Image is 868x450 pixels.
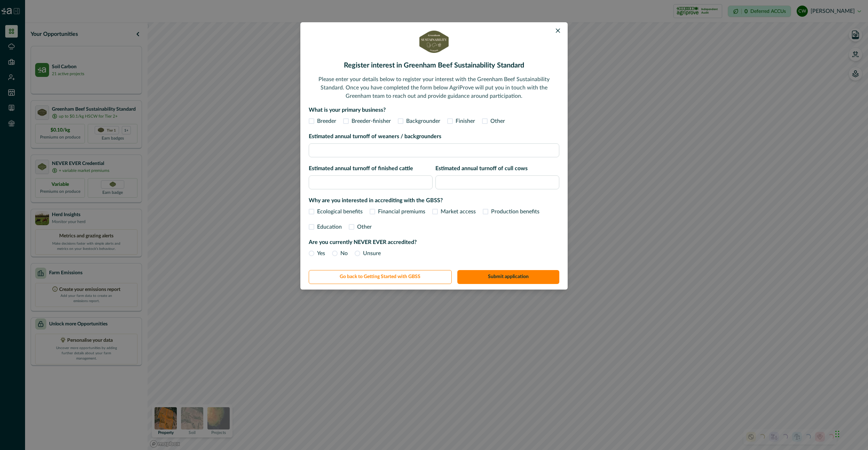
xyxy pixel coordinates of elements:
span: Finisher [456,117,475,125]
button: Go back to Getting Started with GBSS [309,270,452,284]
span: Other [490,117,505,125]
span: Unsure [363,249,381,258]
label: What is your primary business? [309,106,555,114]
span: Breeder [317,117,336,125]
label: Are you currently NEVER EVER accredited? [309,238,555,246]
span: Yes [317,249,325,258]
iframe: Chat Widget [833,417,868,450]
span: Financial premiums [378,207,425,216]
div: Drag [835,424,839,444]
label: Estimated annual turnoff of finished cattle [309,164,428,173]
span: Ecological benefits [317,207,363,216]
button: Close [552,25,563,36]
span: Market access [441,207,476,216]
span: Other [357,223,372,231]
p: Please enter your details below to register your interest with the Greenham Beef Sustainability S... [309,75,559,100]
span: Breeder-finisher [352,117,391,125]
span: Backgrounder [406,117,440,125]
span: No [340,249,348,258]
span: Education [317,223,342,231]
label: Estimated annual turnoff of cull cows [435,164,555,173]
label: Estimated annual turnoff of weaners / backgrounders [309,132,555,141]
button: Submit application [457,270,560,284]
span: Production benefits [491,207,539,216]
h2: Register interest in Greenham Beef Sustainability Standard [344,61,524,70]
img: Greenham logo [419,31,449,53]
label: Why are you interested in accrediting with the GBSS? [309,196,555,205]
